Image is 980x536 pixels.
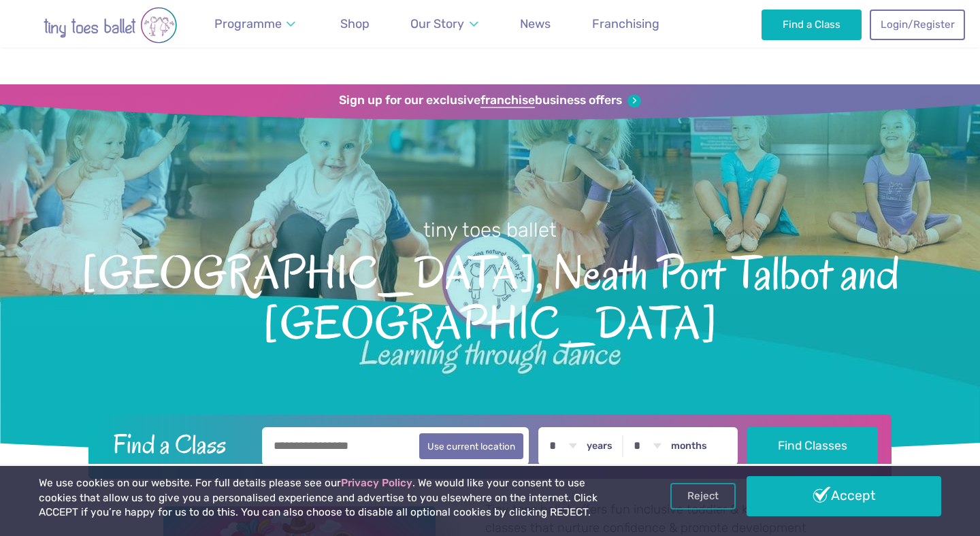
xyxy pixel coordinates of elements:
button: Use current location [419,433,523,459]
a: Sign up for our exclusivefranchisebusiness offers [339,93,640,108]
img: tiny toes ballet [15,7,206,44]
span: Shop [340,16,370,31]
a: Shop [334,9,376,39]
a: Accept [747,476,941,516]
a: Reject [670,483,736,509]
small: tiny toes ballet [423,218,557,241]
span: Franchising [592,16,659,31]
h2: Find a Class [102,427,253,461]
label: years [587,440,612,452]
a: Privacy Policy [341,477,412,489]
button: Find Classes [747,427,879,465]
span: Programme [214,16,282,31]
a: Login/Register [870,10,965,39]
strong: franchise [480,93,535,108]
a: Find a Class [762,10,862,39]
span: News [520,16,551,31]
a: Our Story [404,9,485,39]
label: months [671,440,707,452]
a: Franchising [586,9,666,39]
span: [GEOGRAPHIC_DATA], Neath Port Talbot and [GEOGRAPHIC_DATA] [24,244,956,349]
a: News [514,9,557,39]
p: We use cookies on our website. For full details please see our . We would like your consent to us... [39,476,625,520]
span: Our Story [410,16,464,31]
a: Programme [208,9,302,39]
